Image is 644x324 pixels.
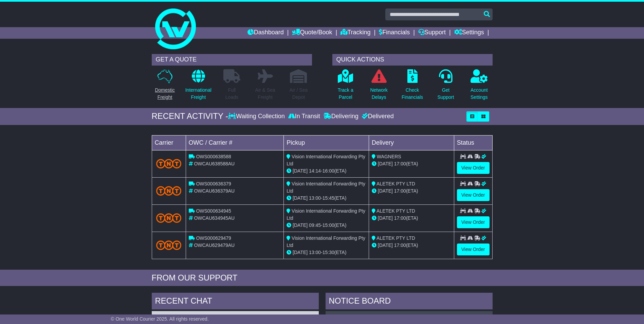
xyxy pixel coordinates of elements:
div: - (ETA) [287,222,366,229]
span: [DATE] [293,250,308,255]
span: 14:14 [309,168,321,174]
p: Get Support [437,87,454,101]
a: Settings [454,27,484,39]
td: Pickup [284,135,369,150]
span: OWCAU629479AU [194,242,235,248]
span: Vision International Forwarding Pty Ltd [287,235,365,248]
span: ALETEK PTY LTD [376,208,415,214]
a: NetworkDelays [370,69,388,105]
span: 17:00 [394,188,406,194]
a: Dashboard [247,27,284,39]
span: OWS000634945 [196,208,231,214]
span: OWCAU634945AU [194,215,235,221]
span: 16:00 [323,168,334,174]
p: Check Financials [402,87,423,101]
p: Domestic Freight [155,87,174,101]
td: Carrier [152,135,186,150]
span: 17:00 [394,242,406,248]
div: (ETA) [372,242,451,249]
div: (ETA) [372,187,451,195]
span: OWS000638588 [196,154,231,159]
div: Delivering [322,113,360,120]
span: 13:00 [309,195,321,201]
a: CheckFinancials [401,69,423,105]
span: [DATE] [378,215,393,221]
span: ALETEK PTY LTD [376,181,415,186]
div: In Transit [287,113,322,120]
span: 15:45 [323,195,334,201]
span: 17:00 [394,215,406,221]
span: ALETEK PTY LTD [376,235,415,241]
span: 09:45 [309,222,321,228]
span: Vision International Forwarding Pty Ltd [287,154,365,166]
span: [DATE] [293,168,308,174]
span: OWS000636379 [196,181,231,186]
p: Full Loads [223,87,240,101]
a: DomesticFreight [154,69,175,105]
td: Status [454,135,492,150]
a: Support [418,27,446,39]
span: 13:00 [309,250,321,255]
span: 15:30 [323,250,334,255]
span: [DATE] [293,222,308,228]
span: OWCAU638588AU [194,161,235,166]
span: [DATE] [293,195,308,201]
p: Network Delays [370,87,387,101]
td: OWC / Carrier # [186,135,284,150]
div: QUICK ACTIONS [332,54,493,66]
span: [DATE] [378,242,393,248]
a: AccountSettings [470,69,488,105]
div: RECENT ACTIVITY - [152,111,228,121]
div: Delivered [360,113,394,120]
a: InternationalFreight [185,69,212,105]
div: RECENT CHAT [152,293,319,311]
div: - (ETA) [287,167,366,175]
img: TNT_Domestic.png [156,159,182,168]
a: View Order [457,216,490,228]
div: Waiting Collection [228,113,286,120]
a: GetSupport [437,69,454,105]
span: [DATE] [378,161,393,166]
span: OWCAU636379AU [194,188,235,194]
span: [DATE] [378,188,393,194]
p: Account Settings [471,87,488,101]
img: TNT_Domestic.png [156,213,182,222]
div: (ETA) [372,215,451,222]
a: Track aParcel [337,69,354,105]
span: OWS000629479 [196,235,231,241]
p: Air & Sea Freight [255,87,275,101]
div: FROM OUR SUPPORT [152,273,493,283]
div: GET A QUOTE [152,54,312,66]
img: TNT_Domestic.png [156,240,182,250]
p: International Freight [185,87,211,101]
a: View Order [457,189,490,201]
span: WAGNERS [377,154,401,159]
span: © One World Courier 2025. All rights reserved. [111,316,209,322]
div: NOTICE BOARD [326,293,493,311]
a: Tracking [341,27,370,39]
p: Track a Parcel [338,87,353,101]
a: Financials [379,27,410,39]
a: View Order [457,162,490,174]
span: Vision International Forwarding Pty Ltd [287,181,365,194]
a: Quote/Book [292,27,332,39]
img: TNT_Domestic.png [156,186,182,195]
span: 15:00 [323,222,334,228]
span: 17:00 [394,161,406,166]
div: - (ETA) [287,195,366,202]
span: Vision International Forwarding Pty Ltd [287,208,365,221]
a: View Order [457,244,490,255]
div: - (ETA) [287,249,366,256]
td: Delivery [369,135,454,150]
div: (ETA) [372,160,451,167]
p: Air / Sea Depot [290,87,308,101]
